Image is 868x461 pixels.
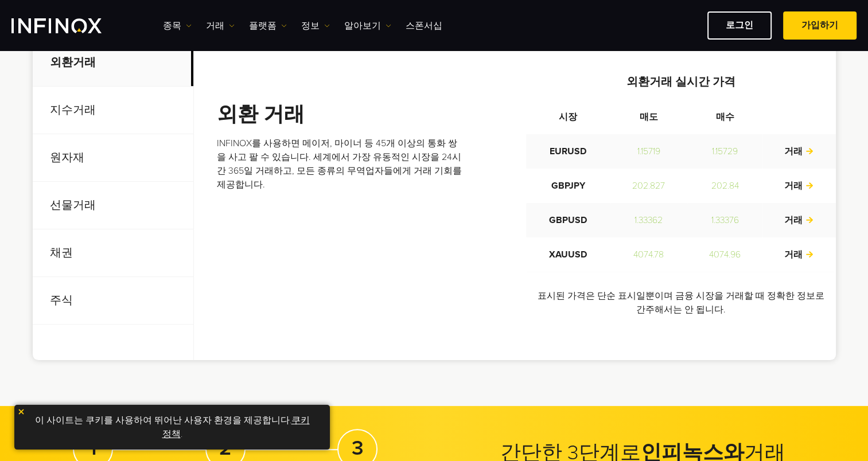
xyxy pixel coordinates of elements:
[784,180,814,192] a: 거래
[526,203,610,237] td: GBPUSD
[249,19,287,33] a: 플랫폼
[783,11,857,40] a: 가입하기
[526,169,610,203] td: GBPJPY
[526,237,610,272] td: XAUUSD
[352,436,364,460] strong: 3
[610,134,687,169] td: 1.15719
[687,169,762,203] td: 202.84
[33,229,193,277] p: 채권
[526,289,836,317] p: 표시된 가격은 단순 표시일뿐이며 금융 시장을 거래할 때 정확한 정보로 간주해서는 안 됩니다.
[217,136,465,192] p: INFINOX를 사용하면 메이저, 마이너 등 45개 이상의 통화 쌍을 사고 팔 수 있습니다. 세계에서 가장 유동적인 시장을 24시간 365일 거래하고, 모든 종류의 무역업자들...
[784,214,814,226] a: 거래
[33,134,193,182] p: 원자재
[626,75,735,89] strong: 외환거래 실시간 가격
[687,203,762,237] td: 1.33376
[163,19,192,33] a: 종목
[687,100,762,134] th: 매수
[217,102,305,127] strong: 외환 거래
[33,277,193,325] p: 주식
[784,249,814,260] a: 거래
[17,408,25,416] img: yellow close icon
[33,39,193,87] p: 외환거래
[344,19,391,33] a: 알아보기
[610,100,687,134] th: 매도
[526,134,610,169] td: EURUSD
[610,169,687,203] td: 202.827
[33,87,193,134] p: 지수거래
[406,19,442,33] a: 스폰서십
[707,11,772,40] a: 로그인
[20,411,324,444] p: 이 사이트는 쿠키를 사용하여 뛰어난 사용자 환경을 제공합니다. .
[687,134,762,169] td: 1.15729
[33,182,193,229] p: 선물거래
[301,19,330,33] a: 정보
[610,203,687,237] td: 1.33362
[206,19,235,33] a: 거래
[11,18,129,33] a: INFINOX Logo
[526,100,610,134] th: 시장
[610,237,687,272] td: 4074.78
[784,146,814,157] a: 거래
[687,237,762,272] td: 4074.96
